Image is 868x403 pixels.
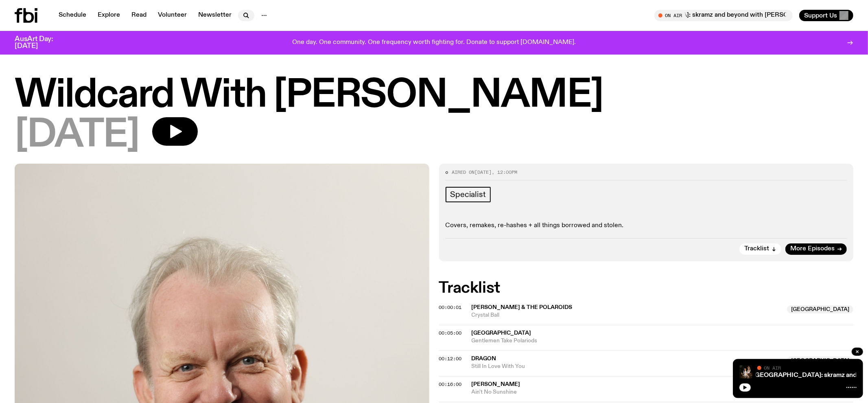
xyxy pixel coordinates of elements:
a: Explore [93,10,125,21]
span: [PERSON_NAME] [472,381,520,387]
span: Support Us [804,12,837,19]
span: [DATE] [15,117,139,154]
span: Ain't No Sunshine [472,388,854,396]
button: Tracklist [739,243,781,255]
span: More Episodes [790,246,835,252]
a: Schedule [54,10,91,21]
a: Newsletter [193,10,236,21]
p: One day. One community. One frequency worth fighting for. Donate to support [DOMAIN_NAME]. [292,39,576,46]
span: 00:00:01 [439,304,462,311]
h2: Tracklist [439,281,854,296]
span: Crystal Ball [472,311,783,319]
button: 00:12:00 [439,357,462,361]
button: Support Us [799,10,853,21]
h3: AusArt Day: [DATE] [15,36,67,50]
a: Read [127,10,151,21]
h1: Wildcard With [PERSON_NAME] [15,77,853,114]
span: [GEOGRAPHIC_DATA] [787,357,853,365]
span: [GEOGRAPHIC_DATA] [787,305,853,313]
button: 00:16:00 [439,382,462,387]
p: Covers, remakes, re-hashes + all things borrowed and stolen. [446,222,847,230]
span: [DATE] [475,169,492,175]
span: [GEOGRAPHIC_DATA] [472,330,531,336]
a: Volunteer [153,10,192,21]
a: Specialist [446,187,491,202]
span: , 12:00pm [492,169,518,175]
button: 00:00:01 [439,305,462,310]
span: On Air [764,365,781,370]
span: Gentlemen Take Polariods [472,337,854,345]
span: Specialist [450,190,486,199]
span: 00:12:00 [439,355,462,362]
span: Dragon [472,356,496,361]
img: Marcus Whale is on the left, bent to his knees and arching back with a gleeful look his face He i... [739,366,752,379]
span: 00:05:00 [439,330,462,336]
span: [PERSON_NAME] & The Polaroids [472,304,573,310]
button: 00:05:00 [439,331,462,335]
span: Tracklist [744,246,769,252]
button: On AirSleepless in [GEOGRAPHIC_DATA]: skramz and beyond with [PERSON_NAME] [654,10,793,21]
span: Still In Love With You [472,363,783,370]
span: 00:16:00 [439,381,462,388]
a: More Episodes [785,243,847,255]
span: Aired on [452,169,475,175]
